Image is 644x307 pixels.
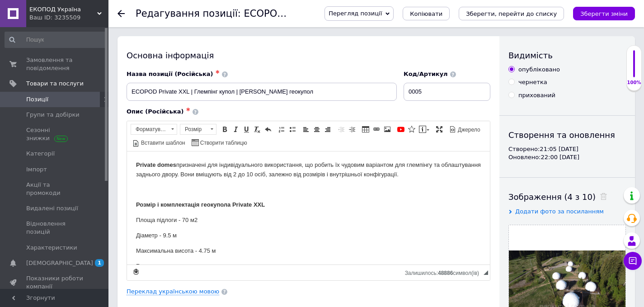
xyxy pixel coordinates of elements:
div: Кiлькiсть символiв [405,268,484,276]
span: Код/Артикул [404,71,448,77]
span: Назва позиції (Російська) [127,71,213,77]
div: опубліковано [518,66,560,74]
a: Додати відео з YouTube [396,124,406,134]
h1: Редагування позиції: ECOPOD Private XXL | Глемпінг купол | Глемп геокупол [136,8,565,19]
div: прихований [518,91,555,99]
a: Переклад українською мовою [127,288,219,295]
div: Створення та оновлення [508,129,626,141]
a: По лівому краю [301,124,311,134]
span: Додати фото за посиланням [515,208,604,215]
a: Таблиця [361,124,371,134]
body: Редактор, 5A947224-8CFB-4B4C-A5B8-2CE74D82BF7B [9,9,354,262]
span: Показники роботи компанії [26,274,84,291]
a: Вставити іконку [407,124,417,134]
span: Розмір [180,124,207,134]
div: Ваш ID: 3235509 [29,14,108,22]
div: Видимість [508,50,626,61]
span: Перегляд позиції [329,10,382,17]
a: Максимізувати [434,124,444,134]
p: Максимальна висота - 4.75 м [9,95,354,104]
a: По центру [312,124,322,134]
a: Жирний (⌘+B) [220,124,230,134]
span: Відновлення позицій [26,220,84,236]
a: Вставити/видалити нумерований список [277,124,287,134]
a: Повернути (⌘+Z) [263,124,273,134]
span: Сезонні знижки [26,126,84,142]
a: Вставити шаблон [131,137,187,147]
div: Оновлено: 22:00 [DATE] [508,153,626,161]
a: Збільшити відступ [347,124,357,134]
button: Копіювати [403,7,450,20]
span: Джерело [456,126,480,134]
div: 100% [627,80,641,86]
input: Наприклад, H&M жіноча сукня зелена 38 розмір вечірня максі з блискітками [127,83,397,101]
a: Курсив (⌘+I) [230,124,240,134]
div: 100% Якість заповнення [626,45,642,91]
span: Товари та послуги [26,80,84,88]
span: Замовлення та повідомлення [26,56,84,72]
div: Основна інформація [127,50,490,61]
a: Видалити форматування [252,124,262,134]
a: Розмір [180,124,216,135]
p: Діаметр - 9.5 м [9,80,354,89]
span: 1 [95,259,104,267]
span: Копіювати [410,10,442,17]
a: Зробити резервну копію зараз [131,267,141,277]
span: Вставити шаблон [140,139,185,147]
button: Зберегти, перейти до списку [459,7,564,20]
div: Зображення (4 з 10) [508,191,626,203]
span: [DEMOGRAPHIC_DATA] [26,259,93,267]
iframe: Редактор, 5A947224-8CFB-4B4C-A5B8-2CE74D82BF7B [127,151,490,264]
p: Площа підлоги - 70 м2 [9,64,354,74]
a: Підкреслений (⌘+U) [241,124,251,134]
span: ✱ [186,107,190,113]
button: Зберегти зміни [573,7,635,20]
div: чернетка [518,78,547,86]
strong: Private domes [9,10,49,17]
span: Характеристики [26,244,77,252]
span: Імпорт [26,165,47,174]
span: ЕКОПОД Україна [29,5,97,14]
a: Джерело [448,124,482,134]
span: Видалені позиції [26,204,78,213]
span: Групи та добірки [26,111,80,119]
span: Форматування [131,124,168,134]
a: Зображення [382,124,392,134]
span: Акції та промокоди [26,181,84,197]
span: Опис (Російська) [127,108,184,115]
a: По правому краю [323,124,333,134]
strong: Розмір і комплектація геокупола Private XXL [9,50,138,57]
button: Чат з покупцем [624,252,642,270]
i: Зберегти, перейти до списку [466,10,557,17]
a: Вставити повідомлення [418,124,431,134]
span: 48886 [438,270,453,276]
input: Пошук [5,32,107,48]
div: Створено: 21:05 [DATE] [508,145,626,153]
div: Повернутися назад [118,10,125,17]
span: ✱ [216,69,220,75]
a: Вставити/Редагувати посилання (⌘+L) [371,124,381,134]
a: Форматування [131,124,177,135]
a: Зменшити відступ [336,124,346,134]
span: Позиції [26,95,48,104]
strong: В комплект геокуполу входить [9,111,99,118]
span: Створити таблицю [199,139,247,147]
a: Вставити/видалити маркований список [287,124,297,134]
a: Створити таблицю [190,137,249,147]
p: призначені для індивідуального використання, що робить їх чудовим варіантом для глемпінгу та обла... [9,9,354,28]
i: Зберегти зміни [580,10,628,17]
span: Категорії [26,150,55,158]
span: Потягніть для зміни розмірів [484,270,488,275]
